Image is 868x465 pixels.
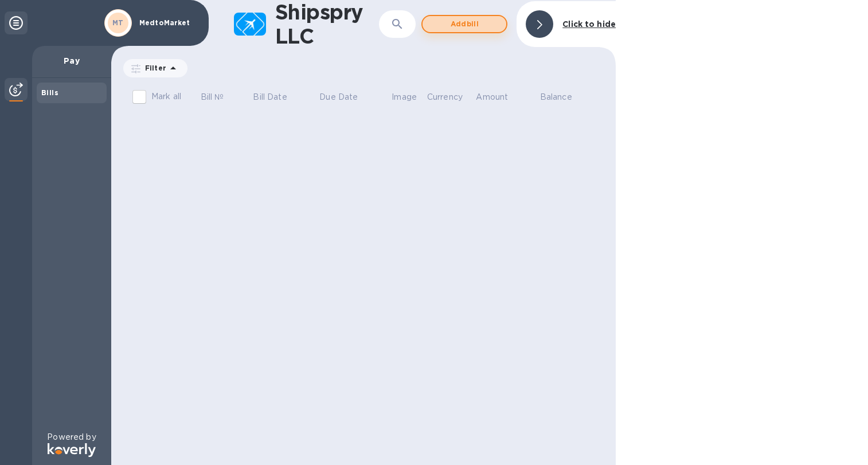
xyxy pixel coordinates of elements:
[47,431,96,443] p: Powered by
[48,443,96,457] img: Logo
[112,18,124,27] b: MT
[319,91,373,103] span: Due Date
[432,17,497,31] span: Add bill
[139,19,197,27] p: MedtoMarket
[41,88,58,97] b: Bills
[140,63,166,73] p: Filter
[540,91,587,103] span: Balance
[253,91,302,103] span: Bill Date
[476,91,523,103] span: Amount
[201,91,239,103] span: Bill №
[201,91,224,103] p: Bill №
[151,91,181,103] p: Mark all
[392,91,417,103] p: Image
[319,91,358,103] p: Due Date
[41,55,102,67] p: Pay
[476,91,508,103] p: Amount
[562,19,616,29] b: Click to hide
[421,15,507,33] button: Addbill
[253,91,287,103] p: Bill Date
[427,91,463,103] p: Currency
[540,91,572,103] p: Balance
